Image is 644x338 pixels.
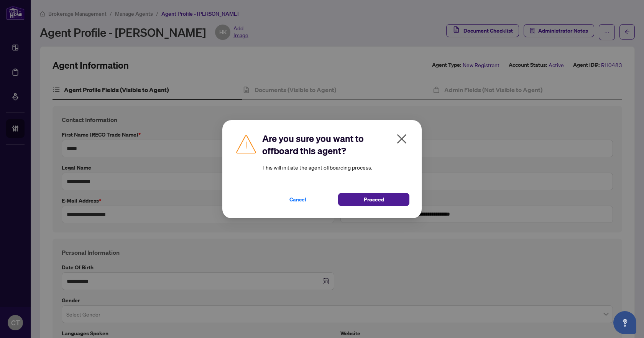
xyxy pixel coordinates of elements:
button: Proceed [338,193,409,206]
h2: Are you sure you want to offboard this agent? [262,132,409,157]
span: close [396,133,408,145]
img: Caution Icon [235,132,258,155]
article: This will initiate the agent offboarding process. [262,163,409,171]
span: Proceed [364,193,384,206]
span: Cancel [289,193,306,206]
button: Cancel [262,193,333,206]
button: Open asap [613,311,636,334]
